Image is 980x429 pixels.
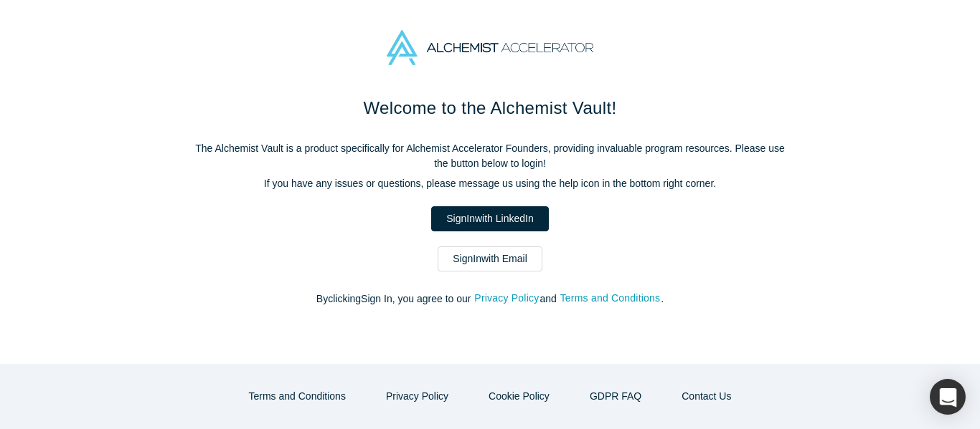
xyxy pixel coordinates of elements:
a: SignInwith Email [438,246,542,271]
button: Terms and Conditions [560,290,661,307]
a: SignInwith LinkedIn [431,206,548,231]
p: If you have any issues or questions, please message us using the help icon in the bottom right co... [189,176,791,191]
button: Privacy Policy [473,290,540,307]
button: Privacy Policy [371,384,463,409]
p: The Alchemist Vault is a product specifically for Alchemist Accelerator Founders, providing inval... [189,141,791,171]
button: Terms and Conditions [234,384,361,409]
a: GDPR FAQ [575,384,656,409]
button: Cookie Policy [473,384,565,409]
img: Alchemist Accelerator Logo [387,30,593,65]
h1: Welcome to the Alchemist Vault! [189,95,791,121]
p: By clicking Sign In , you agree to our and . [189,291,791,307]
button: Contact Us [666,384,746,409]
